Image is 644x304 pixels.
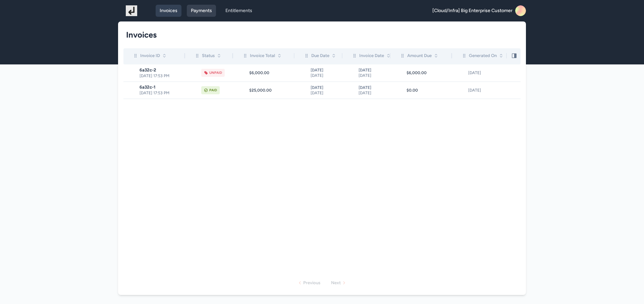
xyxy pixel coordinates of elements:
[452,64,507,82] td: [DATE]
[140,90,185,96] span: [DATE] 17:53 PM
[121,5,142,16] img: logo_1755619130.png
[452,82,507,99] td: [DATE]
[209,88,217,93] div: Paid
[123,48,521,102] div: scrollable content
[209,70,222,75] div: Unpaid
[432,7,513,14] span: [Cloud/Infra] Big Enterprise Customer
[187,5,216,17] a: Payments
[304,52,336,59] div: Due Date
[249,70,294,75] div: $6,000.00
[123,274,521,292] nav: Pagination
[400,52,438,59] div: Amount Due
[195,52,221,59] div: Status
[359,85,389,90] span: [DATE]
[359,90,389,96] span: [DATE]
[140,73,185,79] span: [DATE] 17:53 PM
[140,85,185,90] span: 6a32c-1
[126,30,513,40] h1: Invoices
[462,52,503,59] div: Generated On
[331,280,341,286] div: Next
[249,88,294,93] div: $25,000.00
[407,70,427,75] span: $6,000.00
[359,73,389,78] span: [DATE]
[432,5,526,16] a: [Cloud/Infra] Big Enterprise Customer
[156,5,181,17] a: Invoices
[311,85,341,90] span: [DATE]
[359,67,389,73] span: [DATE]
[311,73,341,78] span: [DATE]
[303,280,320,286] div: Previous
[407,88,418,93] span: $0.00
[140,67,185,73] span: 6a32c-2
[221,5,256,17] a: Entitlements
[243,52,282,59] div: Invoice Total
[352,52,391,59] div: Invoice Date
[311,90,341,96] span: [DATE]
[133,52,167,59] div: Invoice ID
[311,67,341,73] span: [DATE]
